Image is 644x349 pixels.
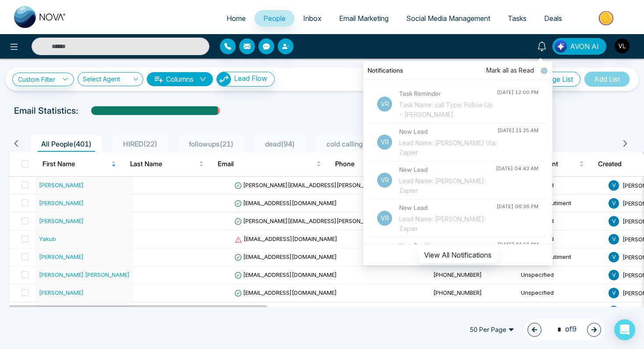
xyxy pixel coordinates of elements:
p: Vr [377,173,392,188]
span: Social Media Management [406,14,490,23]
span: V [609,270,619,280]
span: Tasks [508,14,527,23]
h4: New Lead [399,203,496,213]
span: [EMAIL_ADDRESS][DOMAIN_NAME] [234,289,337,296]
span: V [609,180,619,191]
a: Custom Filter [12,73,74,86]
th: Last Name [123,152,211,176]
span: V [609,198,619,209]
span: of 9 [552,324,577,335]
div: [PERSON_NAME] [39,199,84,207]
a: Lead FlowLead Flow [213,72,275,87]
td: Unspecified [517,230,605,248]
button: View All Notifications [418,247,497,263]
td: Unspecified [517,284,605,302]
h4: New Email [399,241,497,251]
td: Agent Recrutiment [517,195,605,213]
span: V [609,252,619,262]
div: Open Intercom Messenger [614,319,635,340]
span: HIRED ( 22 ) [120,140,161,148]
a: Social Media Management [397,10,499,27]
p: Vr [377,97,392,112]
td: Unspecified [517,177,605,195]
span: V [609,288,619,298]
span: First Name [42,159,110,169]
th: Email [211,152,328,176]
td: Unspecified [517,302,605,320]
span: 50 Per Page [464,323,520,337]
div: [PERSON_NAME] [39,216,84,225]
div: Notifications [363,61,552,80]
span: Email [218,159,315,169]
p: Vr [377,135,392,150]
span: [PHONE_NUMBER] [433,289,482,296]
div: Lead Name: [PERSON_NAME]: Zapier [399,214,496,234]
th: Phone [328,152,416,176]
a: People [255,10,294,27]
span: People [263,14,286,23]
span: cold calling ( 58 ) [323,140,380,148]
td: Unspecified [517,213,605,230]
div: Lead Name: [PERSON_NAME] Via: Zapier [399,138,497,157]
span: [EMAIL_ADDRESS][DOMAIN_NAME] [234,253,337,260]
div: [DATE] 01:51 PM [497,241,538,248]
a: View All Notifications [418,251,497,258]
div: [DATE] 06:36 PM [496,203,538,210]
span: Home [226,14,246,23]
div: Yakub [39,234,56,243]
span: V [609,306,619,316]
span: Email Marketing [339,14,389,23]
div: Lead Name: [PERSON_NAME]: Zapier [399,176,496,195]
span: [EMAIL_ADDRESS][DOMAIN_NAME] [234,199,337,206]
button: AVON AI [552,38,606,55]
span: down [199,76,206,83]
div: [PERSON_NAME] [39,252,84,261]
div: [DATE] 11:25 AM [497,127,538,134]
span: Last Name [130,159,197,169]
span: All People ( 401 ) [38,140,95,148]
span: Mark all as Read [486,66,534,75]
span: Lead Flow [234,74,267,83]
span: [EMAIL_ADDRESS][DOMAIN_NAME] [234,235,337,242]
span: V [609,216,619,227]
h4: New Lead [399,165,496,174]
p: Vr [377,211,392,226]
span: followups ( 21 ) [185,140,237,148]
h4: New Lead [399,127,497,136]
span: dead ( 94 ) [262,140,298,148]
button: Manage List [527,72,580,87]
span: Phone [335,159,402,169]
img: User Avatar [615,38,630,53]
span: Deals [544,14,562,23]
span: [EMAIL_ADDRESS][DOMAIN_NAME] [234,271,337,278]
span: [PHONE_NUMBER] [433,271,482,278]
button: Lead Flow [216,72,275,87]
td: Agent Recrutiment [517,248,605,266]
img: Market-place.gif [575,8,639,28]
p: Email Statistics: [14,104,78,117]
div: [DATE] 12:00 PM [497,89,538,96]
a: Home [218,10,255,27]
span: V [609,234,619,244]
a: Tasks [499,10,535,27]
span: Inbox [303,14,322,23]
img: Lead Flow [555,40,567,52]
div: Task Name: call Type: Follow Up - [PERSON_NAME] [399,100,497,119]
img: Nova CRM Logo [14,6,67,28]
button: Columnsdown [147,72,213,86]
a: Inbox [294,10,330,27]
img: Lead Flow [217,72,231,86]
div: [PERSON_NAME] [PERSON_NAME] [39,270,130,279]
h4: Task Reminder [399,89,497,98]
div: [PERSON_NAME] [39,288,84,297]
div: [DATE] 04:43 AM [496,165,538,172]
span: AVON AI [570,41,599,52]
span: [PERSON_NAME][EMAIL_ADDRESS][PERSON_NAME][DOMAIN_NAME] [234,181,426,188]
div: [PERSON_NAME] [39,181,84,189]
td: Unspecified [517,266,605,284]
span: [PERSON_NAME][EMAIL_ADDRESS][PERSON_NAME][DOMAIN_NAME] [234,217,426,224]
a: Email Marketing [330,10,397,27]
a: Deals [535,10,571,27]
